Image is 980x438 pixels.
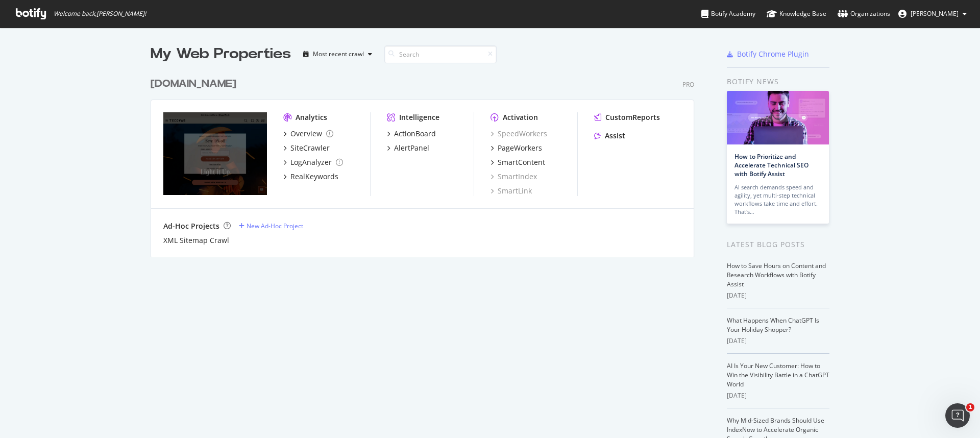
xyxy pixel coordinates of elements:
a: How to Save Hours on Content and Research Workflows with Botify Assist [727,261,826,288]
a: PageWorkers [491,143,542,153]
div: [DOMAIN_NAME] [151,77,236,91]
div: Ad-Hoc Projects [163,221,219,231]
a: SpeedWorkers [491,129,547,139]
div: ActionBoard [394,129,436,139]
div: Activation [503,112,538,123]
a: What Happens When ChatGPT Is Your Holiday Shopper? [727,316,819,334]
div: grid [151,64,702,257]
div: AI search demands speed and agility, yet multi-step technical workflows take time and effort. Tha... [734,183,821,216]
a: Botify Chrome Plugin [727,49,809,59]
img: tecovas.com [163,112,267,195]
div: Knowledge Base [767,9,826,19]
div: SmartContent [498,157,545,167]
div: Organizations [838,9,890,19]
button: [PERSON_NAME] [890,6,975,22]
div: Intelligence [399,112,439,123]
a: Overview [283,129,333,139]
a: SiteCrawler [283,143,330,153]
div: Analytics [296,112,327,123]
div: LogAnalyzer [290,157,332,167]
img: How to Prioritize and Accelerate Technical SEO with Botify Assist [727,91,829,144]
a: SmartContent [491,157,545,167]
a: SmartLink [491,186,532,196]
div: Pro [682,80,694,89]
a: LogAnalyzer [283,157,343,167]
a: New Ad-Hoc Project [239,222,303,230]
div: Most recent crawl [313,51,364,57]
div: PageWorkers [498,143,542,153]
span: 1 [966,403,974,411]
a: ActionBoard [387,129,436,139]
div: [DATE] [727,336,829,346]
div: Latest Blog Posts [727,239,829,250]
a: Assist [594,131,625,141]
div: Botify Chrome Plugin [737,49,809,59]
a: XML Sitemap Crawl [163,235,229,246]
div: Botify Academy [701,9,755,19]
a: SmartIndex [491,172,537,182]
div: My Web Properties [151,44,291,64]
a: CustomReports [594,112,660,123]
span: Welcome back, [PERSON_NAME] ! [54,10,146,18]
div: AlertPanel [394,143,429,153]
a: AI Is Your New Customer: How to Win the Visibility Battle in a ChatGPT World [727,361,829,388]
button: Most recent crawl [299,46,376,62]
div: RealKeywords [290,172,338,182]
a: How to Prioritize and Accelerate Technical SEO with Botify Assist [734,152,808,178]
a: AlertPanel [387,143,429,153]
div: [DATE] [727,391,829,400]
a: [DOMAIN_NAME] [151,77,240,91]
iframe: Intercom live chat [945,403,970,428]
div: Botify news [727,76,829,87]
div: SiteCrawler [290,143,330,153]
a: RealKeywords [283,172,338,182]
input: Search [384,45,497,63]
div: Overview [290,129,322,139]
div: [DATE] [727,291,829,300]
div: New Ad-Hoc Project [247,222,303,230]
div: CustomReports [605,112,660,123]
span: Jennifer Watson [911,9,959,18]
div: Assist [605,131,625,141]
